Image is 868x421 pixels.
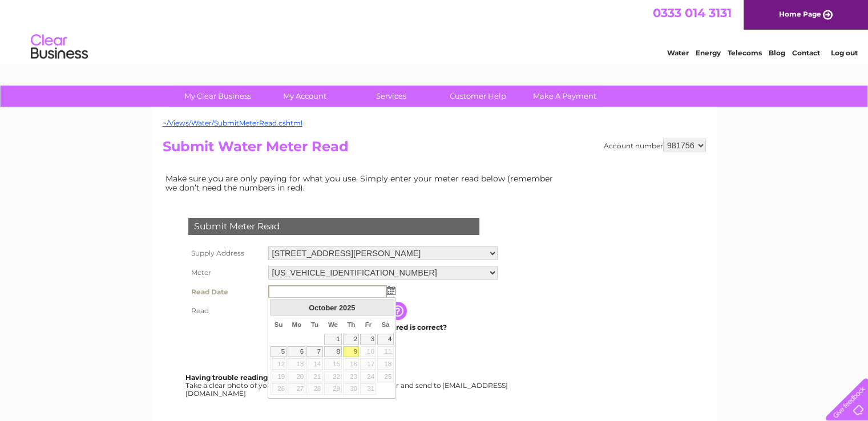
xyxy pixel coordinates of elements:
a: Prev [272,301,285,314]
a: Make A Payment [518,86,612,107]
div: Take a clear photo of your readings, tell us which supply it's for and send to [EMAIL_ADDRESS][DO... [185,374,510,397]
img: ... [387,286,395,295]
a: Services [344,86,438,107]
a: 8 [324,346,342,358]
a: 2 [343,334,359,345]
img: logo.png [30,30,88,64]
a: Telecoms [728,48,762,57]
th: Meter [185,263,265,282]
span: Wednesday [328,321,338,328]
th: Read Date [185,282,265,302]
span: Prev [273,303,282,312]
a: Customer Help [431,86,525,107]
b: Having trouble reading your meter? [185,373,313,382]
div: Account number [604,139,706,152]
a: 0333 014 3131 [653,6,732,20]
span: Sunday [274,321,283,328]
span: Saturday [381,321,389,328]
td: Are you sure the read you have entered is correct? [265,320,500,335]
a: Contact [792,48,820,57]
a: Energy [696,48,721,57]
a: ~/Views/Water/SubmitMeterRead.cshtml [163,119,302,127]
a: Blog [769,48,785,57]
span: Friday [365,321,372,328]
th: Read [185,302,265,320]
a: 4 [377,334,393,345]
a: 5 [271,346,286,358]
div: Clear Business is a trading name of Verastar Limited (registered in [GEOGRAPHIC_DATA] No. 3667643... [165,6,704,55]
span: 2025 [339,303,355,312]
a: My Account [257,86,352,107]
a: 7 [306,346,322,358]
a: 1 [324,334,342,345]
span: Thursday [347,321,355,328]
a: Log out [830,48,857,57]
a: My Clear Business [171,86,265,107]
td: Make sure you are only paying for what you use. Simply enter your meter read below (remember we d... [163,171,562,195]
a: 9 [343,346,359,358]
div: Submit Meter Read [188,218,479,235]
a: Water [667,48,689,57]
a: 6 [288,346,305,358]
span: Tuesday [311,321,318,328]
h2: Submit Water Meter Read [163,139,706,160]
span: October [309,303,337,312]
a: 3 [360,334,376,345]
th: Supply Address [185,244,265,263]
input: Information [389,302,409,320]
span: Monday [292,321,302,328]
